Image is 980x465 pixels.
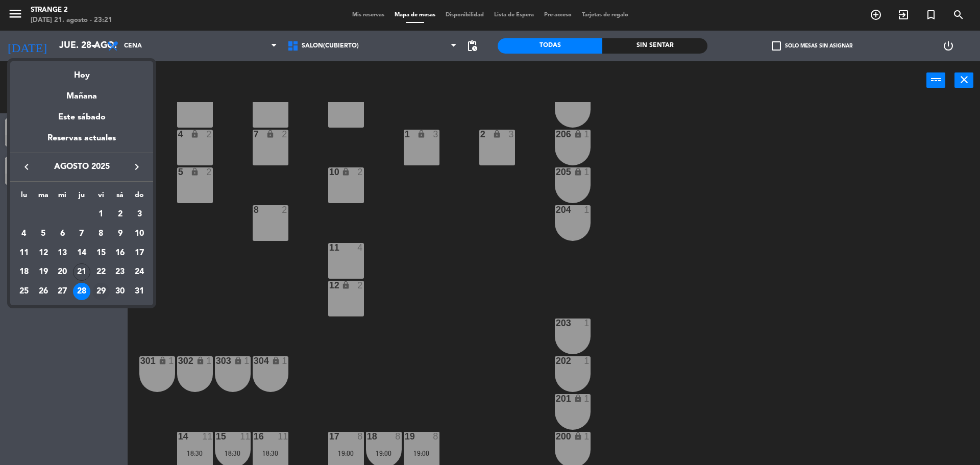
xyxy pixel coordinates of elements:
td: 17 de agosto de 2025 [130,243,149,263]
td: 19 de agosto de 2025 [34,262,53,282]
th: domingo [130,189,149,205]
div: 3 [131,206,148,223]
td: 10 de agosto de 2025 [130,224,149,243]
div: 22 [92,263,110,281]
div: 13 [54,244,71,262]
div: 19 [35,263,52,281]
td: 23 de agosto de 2025 [111,262,130,282]
div: 11 [15,244,33,262]
div: Hoy [10,61,153,82]
div: 28 [73,283,90,300]
td: 1 de agosto de 2025 [91,205,111,224]
div: Mañana [10,82,153,103]
i: keyboard_arrow_right [131,161,143,173]
div: 21 [73,263,90,281]
td: 28 de agosto de 2025 [72,282,91,301]
div: 31 [131,283,148,300]
td: 6 de agosto de 2025 [53,224,72,243]
th: martes [34,189,53,205]
div: 25 [15,283,33,300]
td: 8 de agosto de 2025 [91,224,111,243]
td: 31 de agosto de 2025 [130,282,149,301]
td: 27 de agosto de 2025 [53,282,72,301]
td: 18 de agosto de 2025 [14,262,34,282]
div: 27 [54,283,71,300]
td: 15 de agosto de 2025 [91,243,111,263]
td: 5 de agosto de 2025 [34,224,53,243]
td: 13 de agosto de 2025 [53,243,72,263]
td: 7 de agosto de 2025 [72,224,91,243]
div: 2 [111,206,129,223]
td: 14 de agosto de 2025 [72,243,91,263]
td: 21 de agosto de 2025 [72,262,91,282]
div: 1 [92,206,110,223]
td: 29 de agosto de 2025 [91,282,111,301]
th: miércoles [53,189,72,205]
td: 25 de agosto de 2025 [14,282,34,301]
div: 29 [92,283,110,300]
div: 16 [111,244,129,262]
div: 4 [15,225,33,242]
div: 14 [73,244,90,262]
td: 12 de agosto de 2025 [34,243,53,263]
i: keyboard_arrow_left [20,161,33,173]
td: AGO. [14,205,91,224]
th: viernes [91,189,111,205]
td: 16 de agosto de 2025 [111,243,130,263]
span: agosto 2025 [36,160,128,174]
div: 17 [131,244,148,262]
div: 30 [111,283,129,300]
div: Este sábado [10,103,153,132]
td: 30 de agosto de 2025 [111,282,130,301]
th: jueves [72,189,91,205]
th: lunes [14,189,34,205]
div: 9 [111,225,129,242]
div: 23 [111,263,129,281]
div: 12 [35,244,52,262]
div: 18 [15,263,33,281]
div: 8 [92,225,110,242]
td: 26 de agosto de 2025 [34,282,53,301]
th: sábado [111,189,130,205]
div: 15 [92,244,110,262]
button: keyboard_arrow_right [128,160,146,174]
div: Reservas actuales [10,132,153,153]
div: 10 [131,225,148,242]
button: keyboard_arrow_left [17,160,36,174]
div: 26 [35,283,52,300]
div: 5 [35,225,52,242]
div: 20 [54,263,71,281]
td: 3 de agosto de 2025 [130,205,149,224]
td: 4 de agosto de 2025 [14,224,34,243]
td: 11 de agosto de 2025 [14,243,34,263]
div: 7 [73,225,90,242]
td: 20 de agosto de 2025 [53,262,72,282]
td: 22 de agosto de 2025 [91,262,111,282]
div: 24 [131,263,148,281]
div: 6 [54,225,71,242]
td: 9 de agosto de 2025 [111,224,130,243]
td: 24 de agosto de 2025 [130,262,149,282]
td: 2 de agosto de 2025 [111,205,130,224]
